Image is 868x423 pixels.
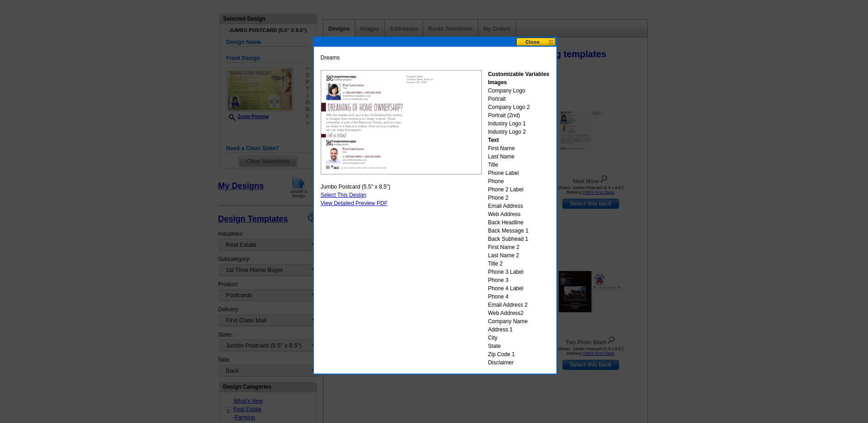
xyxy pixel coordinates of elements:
iframe: LiveChat chat widget [685,210,868,423]
span: Jumbo Postcard (5.5" x 8.5") [321,183,391,191]
a: Select This Design [321,192,367,198]
strong: Text [488,137,499,143]
a: View Detailed Preview PDF [321,200,388,206]
strong: Images [488,79,507,86]
div: Company Logo Portrait Company Logo 2 Portrait (2nd) Industry Logo 1 Industry Logo 2 First Name La... [488,70,549,367]
span: Dreams [321,54,340,62]
img: GENPJBdream_SAMPLE.jpg [321,70,482,174]
strong: Customizable Variables [488,71,549,77]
